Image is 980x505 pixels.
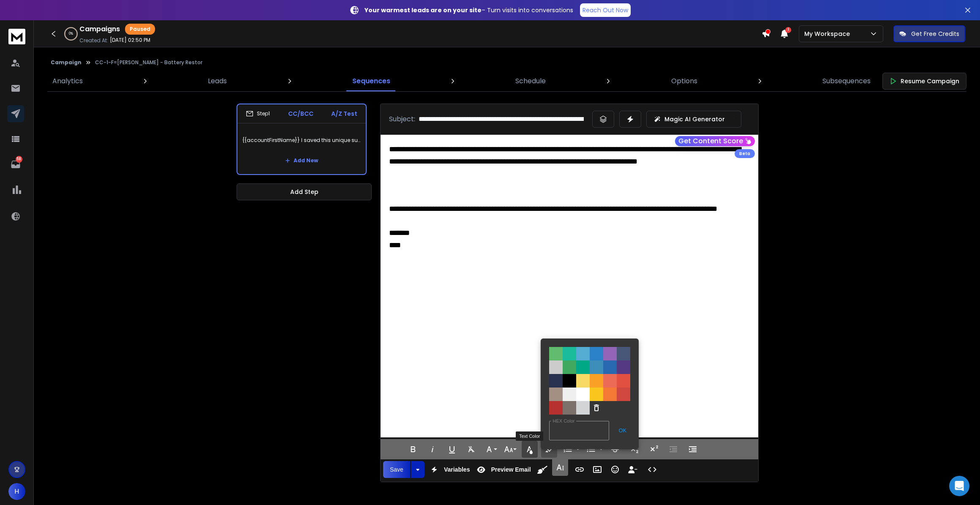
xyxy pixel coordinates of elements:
button: Insert Unsubscribe Link [625,461,641,478]
button: Save [383,461,410,478]
a: 58 [7,156,24,173]
h1: Campaigns [79,24,120,34]
button: Decrease Indent (Ctrl+[) [665,441,681,458]
a: Options [666,71,702,91]
a: Leads [203,71,232,91]
button: Emoticons [607,461,623,478]
p: Analytics [52,76,83,86]
p: Schedule [515,76,546,86]
p: Leads [208,76,227,86]
span: Variables [442,466,472,473]
p: Subsequences [822,76,871,86]
button: Get Content Score [675,136,755,146]
button: Subscript [626,441,642,458]
button: Insert Image (Ctrl+P) [589,461,605,478]
div: Open Intercom Messenger [949,476,969,496]
p: [DATE] 02:50 PM [110,37,150,44]
p: Get Free Credits [911,30,959,38]
button: Underline (Ctrl+U) [444,441,460,458]
p: CC-1-F=[PERSON_NAME] - Battery Restor [95,59,202,66]
button: Add New [278,152,325,169]
button: Clear Formatting [463,441,479,458]
p: CC/BCC [288,109,313,118]
button: Font Family [483,441,499,458]
div: Paused [125,24,155,35]
button: OK [614,422,630,439]
a: Analytics [47,71,88,91]
button: Campaign [51,59,82,66]
button: Strikethrough (Ctrl+S) [607,441,623,458]
a: Reach Out Now [580,3,631,17]
button: Ordered List [574,441,581,458]
button: Magic AI Generator [646,111,741,128]
button: Italic (Ctrl+I) [425,441,441,458]
button: Font Size [502,441,518,458]
p: Sequences [352,76,390,86]
p: – Turn visits into conversations [365,6,573,14]
img: logo [8,29,25,44]
button: Increase Indent (Ctrl+]) [685,441,701,458]
button: Code View [644,461,660,478]
button: Ordered List [560,441,576,458]
button: Resume Campaign [882,73,966,90]
p: Created At: [79,37,108,44]
p: Options [671,76,697,86]
button: H [8,483,25,500]
button: Unordered List [583,441,599,458]
a: Sequences [347,71,395,91]
div: Text Color [516,431,544,441]
p: A/Z Test [331,109,357,118]
span: 1 [785,27,791,33]
li: Step1CC/BCCA/Z Test{{accountFirstName}} I saved this unique surprise because you deserve it mostA... [237,104,367,175]
span: Preview Email [489,466,532,473]
div: Beta [735,149,755,158]
a: Subsequences [817,71,876,91]
label: HEX Color [551,418,576,424]
button: Unordered List [598,441,604,458]
p: 0 % [69,31,73,36]
div: Step 1 [246,110,270,117]
button: Insert Link (Ctrl+K) [572,461,588,478]
p: Subject: [389,114,415,124]
button: Variables [426,461,472,478]
p: {{accountFirstName}} I saved this unique surprise because you deserve it most [242,128,361,152]
p: 58 [16,156,22,163]
button: Superscript [646,441,662,458]
button: Clean HTML [534,461,550,478]
p: My Workspace [804,30,853,38]
p: Reach Out Now [583,6,628,14]
strong: Your warmest leads are on your site [365,6,482,14]
button: Bold (Ctrl+B) [405,441,421,458]
button: Preview Email [473,461,532,478]
p: Magic AI Generator [664,115,725,123]
button: Add Step [237,183,372,200]
button: Get Free Credits [893,25,965,42]
a: Schedule [510,71,551,91]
